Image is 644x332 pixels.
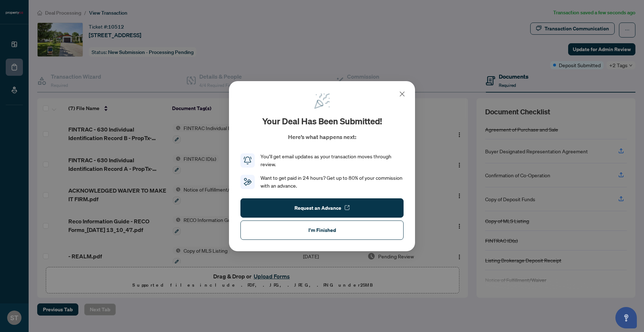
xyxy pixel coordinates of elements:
span: I'm Finished [308,224,336,236]
span: Request an Advance [294,202,341,213]
button: I'm Finished [240,220,404,239]
p: Here’s what happens next: [288,133,356,141]
div: You’ll get email updates as your transaction moves through review. [260,153,404,168]
h2: Your deal has been submitted! [262,115,382,127]
button: Request an Advance [240,198,404,217]
div: Want to get paid in 24 hours? Get up to 80% of your commission with an advance. [260,174,404,190]
button: Open asap [615,307,637,328]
